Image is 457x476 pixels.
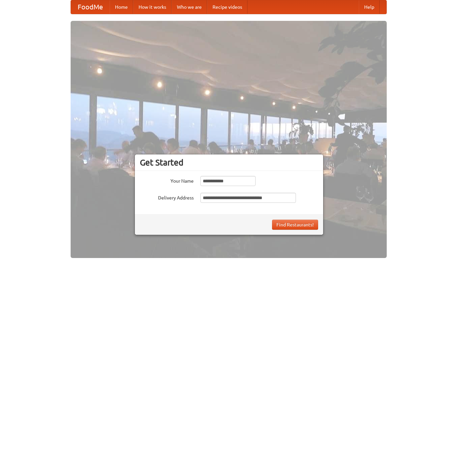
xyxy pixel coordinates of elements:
a: Home [110,0,133,14]
a: Help [359,0,380,14]
a: Recipe videos [207,0,247,14]
a: FoodMe [71,0,110,14]
a: How it works [133,0,172,14]
label: Delivery Address [140,193,194,201]
h3: Get Started [140,157,318,168]
label: Your Name [140,176,194,184]
a: Who we are [172,0,207,14]
button: Find Restaurants! [272,220,318,230]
